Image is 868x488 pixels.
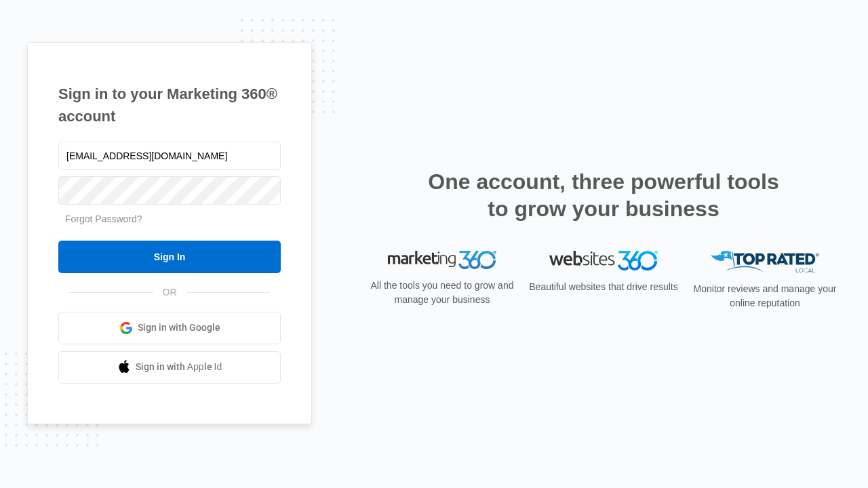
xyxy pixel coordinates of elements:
[153,285,186,300] span: OR
[424,168,783,222] h2: One account, three powerful tools to grow your business
[528,280,679,294] p: Beautiful websites that drive results
[58,142,281,170] input: Email
[58,351,281,384] a: Sign in with Apple Id
[138,321,220,335] span: Sign in with Google
[366,279,518,307] p: All the tools you need to grow and manage your business
[58,312,281,344] a: Sign in with Google
[549,251,658,270] img: Websites 360
[58,241,281,273] input: Sign In
[689,282,841,310] p: Monitor reviews and manage your online reputation
[711,251,819,273] img: Top Rated Local
[136,360,222,374] span: Sign in with Apple Id
[58,83,281,127] h1: Sign in to your Marketing 360® account
[388,251,496,270] img: Marketing 360
[65,213,142,224] a: Forgot Password?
